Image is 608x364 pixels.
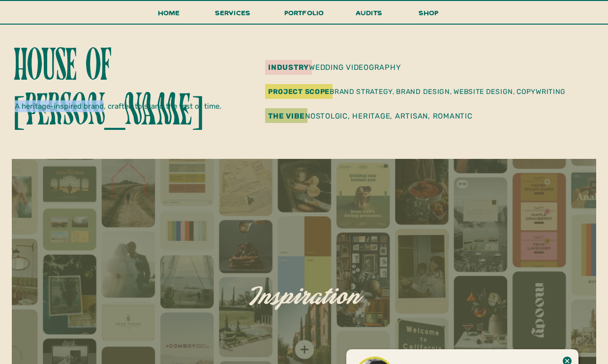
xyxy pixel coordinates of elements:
[354,6,384,24] a: audits
[281,6,327,25] a: portfolio
[215,8,251,17] span: services
[268,63,309,72] b: industry
[405,6,452,24] a: shop
[178,284,430,310] p: Inspiration
[268,112,305,121] b: The Vibe
[12,45,226,88] p: house of [PERSON_NAME]
[268,61,490,71] p: wedding videography
[153,6,184,25] a: Home
[268,86,598,100] p: Brand Strategy, Brand Design, Website Design, Copywriting
[268,88,330,96] b: Project Scope
[212,6,253,25] a: services
[15,100,236,116] p: A heritage-inspired brand, crafted to stand the test of time.
[268,110,567,125] p: nostolgic, heritage, artisan, romantic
